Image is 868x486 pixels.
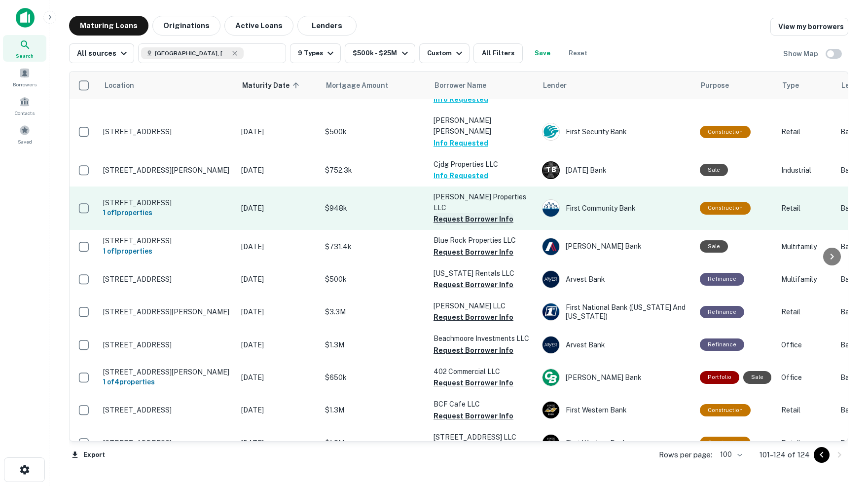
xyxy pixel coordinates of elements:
[241,203,315,214] p: [DATE]
[320,72,429,99] th: Mortgage Amount
[434,333,532,344] p: Beachmoore Investments LLC
[103,368,231,376] p: [STREET_ADDRESS][PERSON_NAME]
[103,307,231,316] p: [STREET_ADDRESS][PERSON_NAME]
[241,274,315,285] p: [DATE]
[419,43,470,63] button: Custom
[542,200,559,217] img: picture
[434,115,532,137] p: [PERSON_NAME] [PERSON_NAME]
[743,371,771,383] div: Sale
[781,165,831,176] p: Industrial
[103,439,231,448] p: [STREET_ADDRESS]
[103,275,231,284] p: [STREET_ADDRESS]
[325,339,424,350] p: $1.3M
[537,72,695,99] th: Lender
[103,406,231,414] p: [STREET_ADDRESS]
[695,72,776,99] th: Purpose
[542,369,559,386] img: picture
[434,191,532,213] p: [PERSON_NAME] Properties LLC
[776,72,835,99] th: Type
[297,16,357,36] button: Lenders
[546,165,556,175] p: T B
[434,410,513,422] button: Request Borrower Info
[326,79,401,91] span: Mortgage Amount
[542,434,690,452] div: First Western Bank
[325,165,424,176] p: $752.3k
[103,236,231,245] p: [STREET_ADDRESS]
[700,371,739,383] div: This is a portfolio loan with 4 properties
[434,79,486,91] span: Borrower Name
[814,447,830,463] button: Go to previous page
[542,336,559,353] img: picture
[542,336,690,354] div: Arvest Bank
[434,170,488,182] button: Info Requested
[241,165,315,176] p: [DATE]
[3,121,46,148] a: Saved
[659,449,712,461] p: Rows per page:
[241,405,315,415] p: [DATE]
[700,164,728,176] div: Sale
[434,93,488,105] button: Info Requested
[542,238,690,256] div: [PERSON_NAME] Bank
[103,127,231,136] p: [STREET_ADDRESS]
[700,404,751,416] div: This loan purpose was for construction
[542,271,559,288] img: picture
[434,344,513,356] button: Request Borrower Info
[69,43,134,63] button: All sources
[3,64,46,90] a: Borrowers
[241,339,315,350] p: [DATE]
[236,72,320,99] th: Maturity Date
[542,435,559,451] img: picture
[700,306,744,318] div: This loan purpose was for refinancing
[770,18,848,36] a: View my borrowers
[325,241,424,252] p: $731.4k
[781,306,831,317] p: Retail
[15,109,35,117] span: Contacts
[700,202,751,214] div: This loan purpose was for construction
[103,340,231,349] p: [STREET_ADDRESS]
[781,372,831,383] p: Office
[781,339,831,350] p: Office
[542,238,559,255] img: picture
[543,79,567,91] span: Lender
[527,43,558,63] button: Save your search to get updates of matches that match your search criteria.
[473,43,523,63] button: All Filters
[152,16,220,36] button: Originations
[155,49,229,58] span: [GEOGRAPHIC_DATA], [GEOGRAPHIC_DATA], [GEOGRAPHIC_DATA]
[325,438,424,449] p: $1.8M
[103,166,231,175] p: [STREET_ADDRESS][PERSON_NAME]
[98,72,236,99] th: Location
[69,16,148,36] button: Maturing Loans
[781,241,831,252] p: Multifamily
[16,8,35,28] img: capitalize-icon.png
[3,92,46,119] div: Contacts
[325,306,424,317] p: $3.3M
[325,126,424,137] p: $500k
[429,72,537,99] th: Borrower Name
[819,407,868,454] div: Chat Widget
[241,126,315,137] p: [DATE]
[325,274,424,285] p: $500k
[781,126,831,137] p: Retail
[542,123,690,141] div: First Security Bank
[542,401,690,419] div: First Western Bank
[434,300,532,311] p: [PERSON_NAME] LLC
[16,52,34,60] span: Search
[325,405,424,415] p: $1.3M
[224,16,293,36] button: Active Loans
[542,270,690,288] div: Arvest Bank
[700,437,751,449] div: This loan purpose was for construction
[345,43,415,63] button: $500k - $25M
[562,43,594,63] button: Reset
[434,235,532,246] p: Blue Rock Properties LLC
[782,79,799,91] span: Type
[242,79,302,91] span: Maturity Date
[434,213,513,225] button: Request Borrower Info
[18,138,32,146] span: Saved
[241,306,315,317] p: [DATE]
[542,369,690,386] div: [PERSON_NAME] Bank
[434,311,513,323] button: Request Borrower Info
[434,137,488,149] button: Info Requested
[781,405,831,415] p: Retail
[700,126,751,138] div: This loan purpose was for construction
